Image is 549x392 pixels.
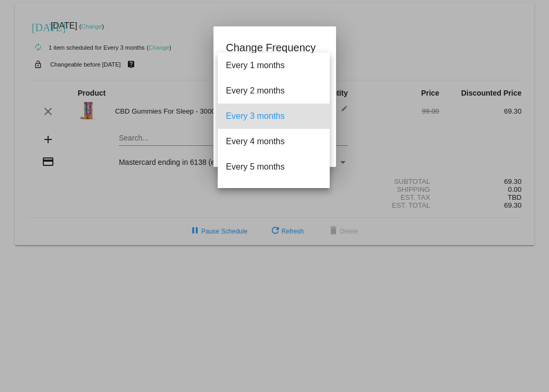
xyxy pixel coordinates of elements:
span: Every 1 months [226,53,321,78]
span: Every 2 months [226,78,321,104]
span: Every 5 months [226,154,321,180]
span: Every 6 months [226,180,321,205]
span: Every 3 months [226,104,321,129]
span: Every 4 months [226,129,321,154]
